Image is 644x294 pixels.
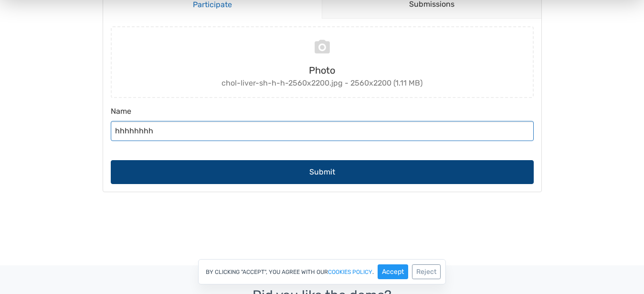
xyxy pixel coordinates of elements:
[412,264,441,279] button: Reject
[111,189,534,213] button: Submit
[322,20,541,47] a: Submissions
[328,269,372,275] a: cookies policy
[198,259,446,284] div: By clicking "Accept", you agree with our .
[378,264,408,279] button: Accept
[111,134,534,150] label: Name
[103,19,322,47] a: Participate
